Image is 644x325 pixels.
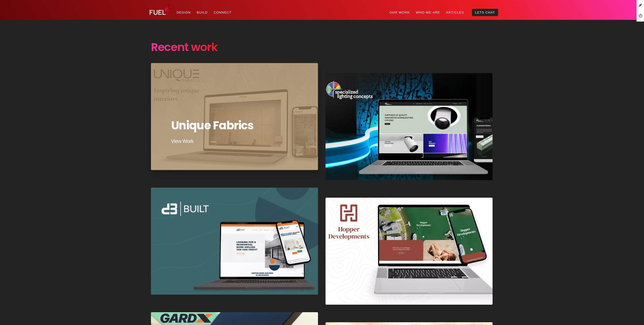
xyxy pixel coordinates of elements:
[413,9,443,16] a: Who We Are
[150,4,170,15] img: Fuel Design Ltd - Website design and development company in North Shore, Auckland
[150,63,319,171] a: Unique Fabrics
[151,40,493,54] h2: Recent work
[194,9,211,16] a: Build
[211,9,234,16] a: Connect
[386,9,413,16] a: Our Work
[443,9,467,16] a: Articles
[472,9,498,16] a: Lets Chat
[174,9,194,16] a: Design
